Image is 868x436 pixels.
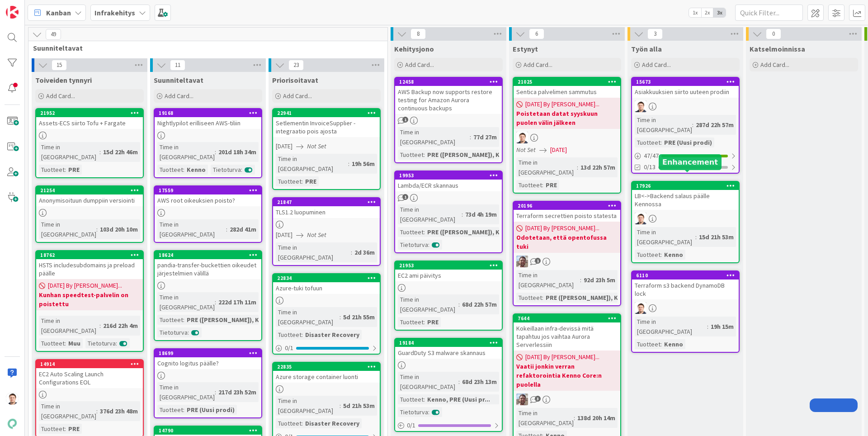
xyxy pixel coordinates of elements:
div: 18762 [40,252,143,258]
div: 22835 [277,364,380,370]
div: Nightlypilot erilliseen AWS-tiliin [155,117,261,129]
div: 21953EC2 ami päivitys [395,261,502,281]
span: : [424,227,425,237]
div: 21254Anonymisoituun dumppiin versiointi [36,186,143,206]
div: 22941 [277,110,380,116]
div: PRE [66,424,82,434]
span: : [424,150,425,160]
b: Poistetaan datat syyskuun puolen välin jälkeen [516,109,618,127]
div: Tuotteet [516,293,542,303]
div: Kenno, PRE (Uusi pr... [425,394,492,404]
a: 21953EC2 ami päivitysTime in [GEOGRAPHIC_DATA]:68d 22h 57mTuotteet:PRE [394,261,503,331]
div: 20196 [518,203,620,209]
div: Tuotteet [157,165,183,175]
div: 17926 [636,183,739,189]
span: 1x [689,8,701,17]
div: 6110 [636,272,739,279]
span: Kanban [46,7,71,18]
span: 0 / 1 [407,421,415,430]
div: Azure storage container luonti [273,371,380,383]
span: Add Card... [405,61,434,69]
div: 21847 [277,199,380,205]
div: Time in [GEOGRAPHIC_DATA] [398,127,470,147]
div: 73d 4h 19m [463,209,499,219]
div: Terraform s3 backend DynamoDB lock [632,280,739,299]
div: PRE ([PERSON_NAME]), K... [184,315,267,325]
a: 21025Sentica palvelimen sammutus[DATE] By [PERSON_NAME]...Poistetaan datat syyskuun puolen välin ... [513,77,621,194]
div: Anonymisoituun dumppiin versiointi [36,194,143,206]
div: AWS root oikeuksien poisto? [155,194,261,206]
div: 22835Azure storage container luonti [273,363,380,383]
div: 19h 15m [708,322,736,332]
a: 18762HSTS includesubdomains ja preload päälle[DATE] By [PERSON_NAME]...Kunhan speedtest-palvelin ... [35,250,144,352]
div: 92d 23h 5m [581,275,618,285]
div: TG [632,302,739,314]
div: PRE (Uusi prodi) [184,405,237,415]
span: [DATE] [276,230,292,240]
div: Time in [GEOGRAPHIC_DATA] [39,142,99,162]
div: 19184 [399,340,502,346]
div: 7644Kokeillaan infra-devissä mitä tapahtuu jos vaihtaa Aurora Serverlessiin [514,314,620,351]
span: [DATE] [550,145,567,155]
div: Kenno [662,250,685,260]
span: : [65,338,66,348]
div: 0/1 [273,342,380,354]
span: 0 / 1 [285,343,293,353]
div: Tuotteet [276,418,302,428]
div: TG [514,132,620,143]
div: HSTS includesubdomains ja preload päälle [36,259,143,279]
div: 5d 21h 53m [341,401,377,411]
div: 17926 [632,182,739,190]
div: Tietoturva [85,338,116,348]
div: 21952 [36,109,143,117]
span: : [574,413,575,423]
div: PRE [543,180,559,190]
span: : [458,377,460,387]
span: : [340,401,341,411]
div: Time in [GEOGRAPHIC_DATA] [276,396,340,416]
div: Kokeillaan infra-devissä mitä tapahtuu jos vaihtaa Aurora Serverlessiin [514,322,620,351]
a: 22941Setlementin InvoiceSupplier -integraatio pois ajosta[DATE]Not SetTime in [GEOGRAPHIC_DATA]:1... [272,108,381,190]
div: Tuotteet [276,330,302,340]
div: 7644 [514,314,620,322]
img: TG [635,213,646,224]
a: 22834Azure-tuki tofuunTime in [GEOGRAPHIC_DATA]:5d 21h 55mTuotteet:Disaster Recovery0/1 [272,273,381,355]
div: 20196 [514,202,620,210]
div: Time in [GEOGRAPHIC_DATA] [157,292,215,312]
div: 19184GuardDuty S3 malware skannaus [395,339,502,359]
div: 18699Cognito logitus päälle? [155,349,261,369]
div: Tuotteet [276,176,302,186]
div: 21952Assets-ECS siirto Tofu + Fargate [36,109,143,129]
div: 21025 [514,78,620,86]
div: Sentica palvelimen sammutus [514,86,620,98]
div: Time in [GEOGRAPHIC_DATA] [398,294,458,314]
div: 18699 [155,349,261,357]
div: Tuotteet [39,165,65,175]
img: TG [635,302,646,314]
div: Disaster Recovery [303,330,362,340]
a: 19953Lambda/ECR skannausTime in [GEOGRAPHIC_DATA]:73d 4h 19mTuotteet:PRE ([PERSON_NAME]), K...Tie... [394,171,503,253]
div: 77d 27m [471,132,499,142]
img: ET [516,393,528,405]
div: Time in [GEOGRAPHIC_DATA] [276,307,340,327]
i: Not Set [516,146,536,154]
div: Tuotteet [398,394,424,404]
a: 6110Terraform s3 backend DynamoDB lockTGTime in [GEOGRAPHIC_DATA]:19h 15mTuotteet:Kenno [631,270,740,353]
div: Cognito logitus päälle? [155,357,261,369]
span: : [577,162,578,172]
span: : [428,240,429,250]
input: Quick Filter... [735,5,803,21]
div: 217d 23h 52m [216,387,259,397]
div: 17559AWS root oikeuksien poisto? [155,186,261,206]
div: 287d 22h 57m [693,120,736,130]
div: PRE [66,165,82,175]
div: 14914 [36,360,143,368]
div: LB<->Backend salaus päälle Kennossa [632,190,739,210]
div: Tietoturva [157,327,188,337]
div: Time in [GEOGRAPHIC_DATA] [635,317,707,336]
span: : [116,338,117,348]
div: 18699 [159,350,261,356]
div: Tuotteet [516,180,542,190]
div: 21025Sentica palvelimen sammutus [514,78,620,98]
div: Lambda/ECR skannaus [395,180,502,191]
